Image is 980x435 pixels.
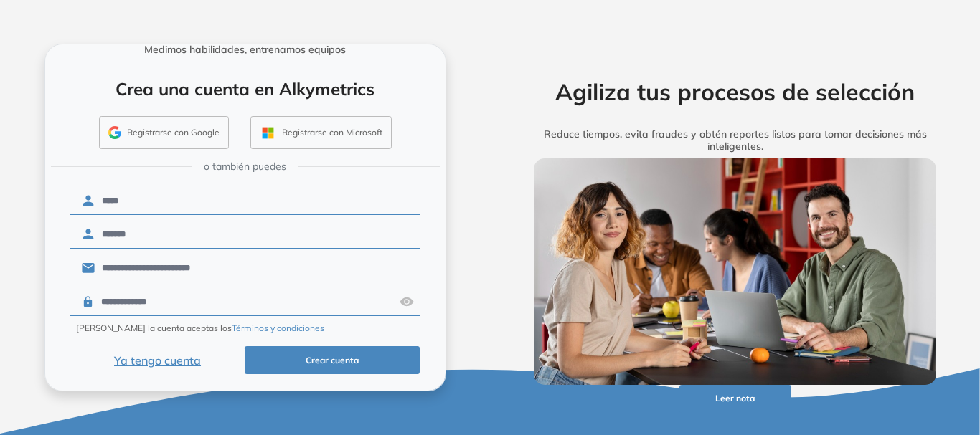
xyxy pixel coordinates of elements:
[534,158,937,385] img: img-more-info
[245,346,420,374] button: Crear cuenta
[108,126,121,139] img: GMAIL_ICON
[250,116,392,149] button: Registrarse con Microsoft
[260,125,276,141] img: OUTLOOK_ICON
[76,322,324,335] span: [PERSON_NAME] la cuenta aceptas los
[70,346,245,374] button: Ya tengo cuenta
[400,288,414,315] img: asd
[512,128,959,153] h5: Reduce tiempos, evita fraudes y obtén reportes listos para tomar decisiones más inteligentes.
[232,322,324,335] button: Términos y condiciones
[679,385,791,413] button: Leer nota
[512,78,959,105] h2: Agiliza tus procesos de selección
[64,79,427,100] h4: Crea una cuenta en Alkymetrics
[204,159,286,174] span: o también puedes
[51,44,440,56] h5: Medimos habilidades, entrenamos equipos
[99,116,229,149] button: Registrarse con Google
